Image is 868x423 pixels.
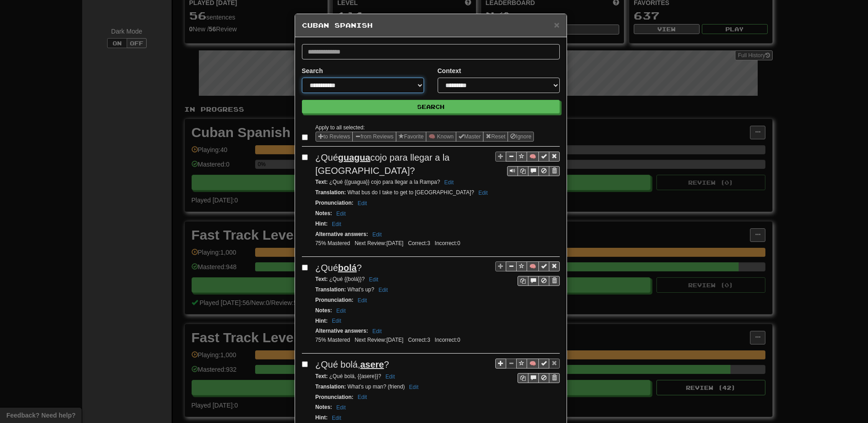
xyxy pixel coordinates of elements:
[527,152,539,162] button: 🧠
[316,307,332,314] strong: Notes :
[360,359,384,369] u: asere
[406,336,433,344] li: Correct: 3
[316,286,391,293] small: What's up?
[316,210,332,216] strong: Notes :
[316,297,354,303] strong: Pronunciation :
[483,132,508,142] button: Reset
[355,392,370,402] button: Edit
[495,151,560,176] div: Sentence controls
[329,413,344,423] button: Edit
[476,188,491,198] button: Edit
[370,230,385,240] button: Edit
[316,152,450,176] span: ¿Qué cojo para llegar a la [GEOGRAPHIC_DATA]?
[334,209,349,219] button: Edit
[383,372,398,382] button: Edit
[338,152,370,162] u: guagua
[495,261,560,286] div: Sentence controls
[316,404,332,410] strong: Notes :
[352,132,396,142] button: from Reviews
[527,359,539,369] button: 🧠
[334,306,349,316] button: Edit
[329,219,344,229] button: Edit
[316,179,457,185] small: ¿Qué {{guagua}} cojo para llegar a la Rampa?
[433,336,463,344] li: Incorrect: 0
[426,132,456,142] button: 🧠 Known
[316,373,398,379] small: ¿Qué bolá, {{asere}}?
[518,373,560,383] div: Sentence controls
[456,132,483,142] button: Master
[302,100,560,113] button: Search
[376,285,391,295] button: Edit
[316,276,381,282] small: ¿Qué {{bolá}}?
[316,394,354,400] strong: Pronunciation :
[316,276,328,282] strong: Text :
[329,316,344,326] button: Edit
[355,295,370,305] button: Edit
[442,177,457,187] button: Edit
[316,189,346,196] strong: Translation :
[316,359,389,369] span: ¿Qué bolá, ?
[507,166,560,176] div: Sentence controls
[518,276,560,286] div: Sentence controls
[316,384,421,390] small: What's up man? (friend)
[316,221,328,227] strong: Hint :
[316,384,346,390] strong: Translation :
[495,358,560,383] div: Sentence controls
[406,240,433,247] li: Correct: 3
[316,200,354,206] strong: Pronunciation :
[316,231,368,237] strong: Alternative answers :
[396,132,426,142] button: Favorite
[313,336,353,344] li: 75% Mastered
[508,132,534,142] button: Ignore
[527,261,539,271] button: 🧠
[355,198,370,208] button: Edit
[554,20,559,30] span: ×
[316,328,368,334] strong: Alternative answers :
[316,189,491,196] small: What bus do I take to get to [GEOGRAPHIC_DATA]?
[334,403,349,413] button: Edit
[370,326,385,336] button: Edit
[554,20,559,30] button: Close
[352,336,405,344] li: Next Review: [DATE]
[316,132,353,142] button: to Reviews
[316,318,328,324] strong: Hint :
[316,124,365,131] small: Apply to all selected:
[302,21,560,30] h5: Cuban Spanish
[316,132,534,142] div: Sentence options
[316,179,328,185] strong: Text :
[302,66,323,75] label: Search
[316,286,346,293] strong: Translation :
[352,240,405,247] li: Next Review: [DATE]
[406,382,421,392] button: Edit
[338,263,357,273] u: bolá
[438,66,461,75] label: Context
[433,240,463,247] li: Incorrect: 0
[316,414,328,421] strong: Hint :
[313,240,353,247] li: 75% Mastered
[366,275,381,285] button: Edit
[316,373,328,379] strong: Text :
[316,263,362,273] span: ¿Qué ?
